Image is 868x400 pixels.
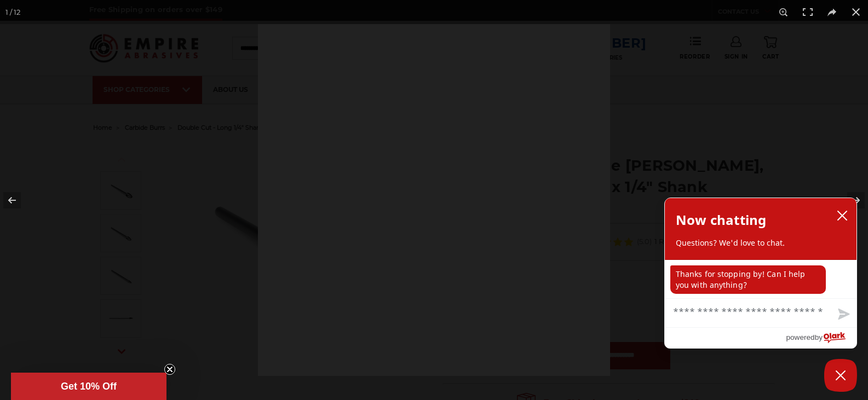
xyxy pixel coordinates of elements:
h2: Now chatting [676,209,766,231]
div: olark chatbox [664,198,857,349]
button: close chatbox [833,207,851,224]
button: Send message [829,302,856,327]
span: Get 10% Off [61,381,117,392]
div: Get 10% OffClose teaser [11,373,166,400]
button: Next (arrow right) [830,173,868,228]
p: Questions? We'd love to chat. [676,237,846,248]
span: powered [786,331,814,344]
div: chat [665,260,856,298]
button: Close teaser [164,364,175,375]
a: Powered by Olark [786,328,856,348]
span: by [815,331,823,344]
p: Thanks for stopping by! Can I help you with anything? [670,265,826,294]
button: Close Chatbox [824,359,857,392]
